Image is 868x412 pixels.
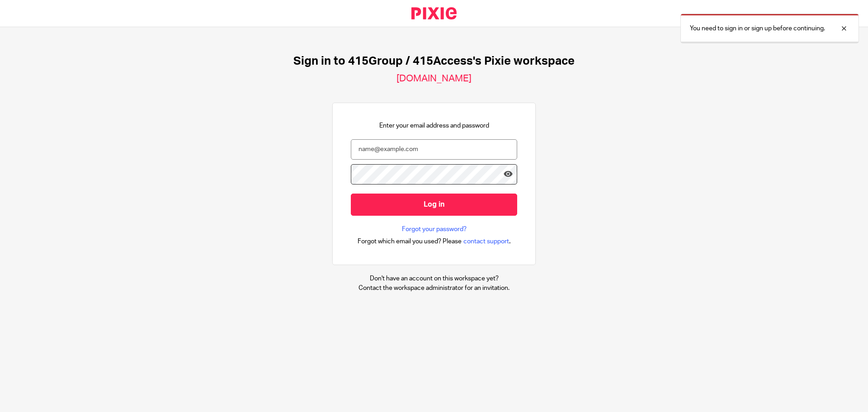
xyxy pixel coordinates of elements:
[379,121,489,130] p: Enter your email address and password
[359,274,509,283] p: Don't have an account on this workspace yet?
[402,225,467,234] a: Forgot your password?
[358,236,511,246] div: .
[359,284,509,293] p: Contact the workspace administrator for an invitation.
[690,24,825,33] p: You need to sign in or sign up before continuing.
[351,139,517,160] input: name@example.com
[463,237,509,246] span: contact support
[293,54,575,68] h1: Sign in to 415Group / 415Access's Pixie workspace
[396,73,472,85] h2: [DOMAIN_NAME]
[351,194,517,216] input: Log in
[358,237,462,246] span: Forgot which email you used? Please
